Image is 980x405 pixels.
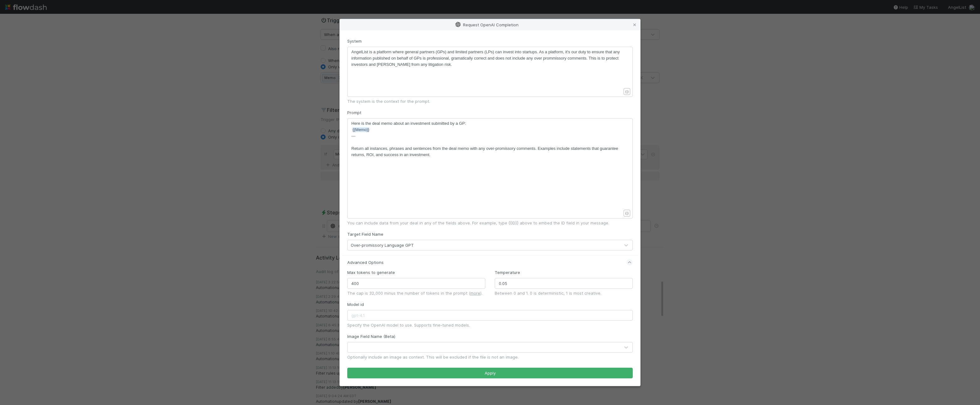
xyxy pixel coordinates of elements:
span: Here is the deal memo about an investment submitted by a GP: [351,121,466,126]
label: Temperature [495,269,520,276]
button: { } [624,88,630,95]
input: gpt-4.1 [347,310,633,321]
button: { } [624,210,630,217]
label: Model id [347,301,364,308]
div: Optionally include an image as context. This will be excluded if the file is not an image. [347,354,633,360]
span: Return all instances, phrases and sentences from the deal memo with any over-promissory comments.... [351,146,619,157]
div: Request OpenAI Completion [340,19,640,30]
label: Target Field Name [347,231,383,237]
div: Over-promissory Language GPT [351,242,414,248]
input: 0.7 [495,278,633,289]
div: You can include data from your deal in any of the fields above. For example, type {{ID}} above to... [347,220,633,226]
label: Prompt [347,109,361,116]
label: System [347,38,362,44]
div: Specify the OpenAI model to use. Supports fine-tuned models. [347,322,633,328]
span: {{Memo}} [353,127,370,132]
input: 100 [347,278,485,289]
label: Max tokens to generate [347,269,395,276]
label: Image Field Name (Beta) [347,333,395,339]
button: Apply [347,368,633,378]
img: openai-logo-6c72d3214ab305b6eb66.svg [455,22,461,27]
a: more [470,291,480,296]
span: --- [351,134,355,138]
div: The system is the context for the prompt. [347,98,633,104]
span: Advanced Options [347,259,384,266]
span: AngelList is a platform where general partners (GPs) and limited partners (LPs) can invest into s... [351,50,621,67]
div: Between 0 and 1. 0 is deterministic, 1 is most creative. [495,290,633,296]
span: The cap is 32,000 minus the number of tokens in the prompt ( ). [347,291,482,296]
